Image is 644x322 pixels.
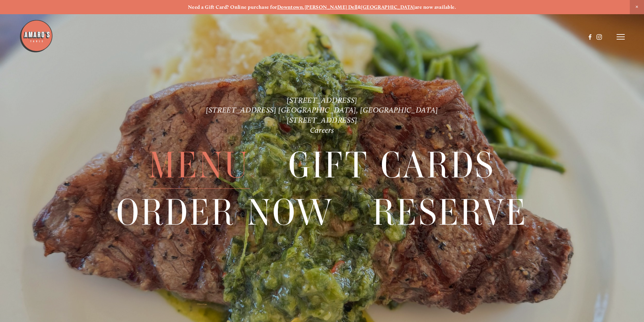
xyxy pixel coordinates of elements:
a: Downtown [277,4,303,10]
strong: & [358,4,361,10]
span: Menu [149,142,249,189]
strong: are now available. [415,4,456,10]
a: Order Now [116,189,334,236]
img: Amaro's Table [19,19,53,53]
a: Careers [310,126,334,135]
a: [STREET_ADDRESS] [287,116,357,125]
strong: Need a Gift Card? Online purchase for [188,4,277,10]
span: Order Now [116,189,334,236]
a: Reserve [373,189,528,236]
strong: , [303,4,304,10]
a: Gift Cards [288,142,495,189]
a: [PERSON_NAME] Dell [305,4,358,10]
a: [STREET_ADDRESS] [GEOGRAPHIC_DATA], [GEOGRAPHIC_DATA] [206,105,438,115]
a: Menu [149,142,249,189]
span: Gift Cards [288,142,495,189]
a: [GEOGRAPHIC_DATA] [361,4,415,10]
a: [STREET_ADDRESS] [287,96,357,105]
span: Reserve [373,189,528,236]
